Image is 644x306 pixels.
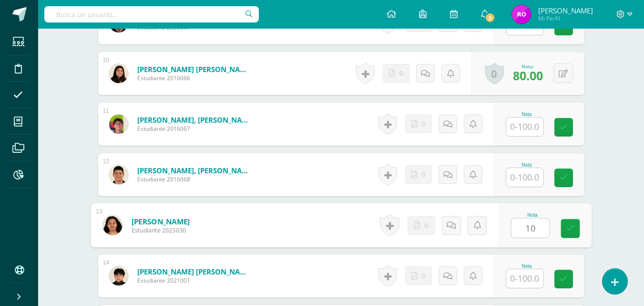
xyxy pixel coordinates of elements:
[137,267,252,276] a: [PERSON_NAME] [PERSON_NAME]
[131,216,190,226] a: [PERSON_NAME]
[137,74,252,82] span: Estudiante 2016066
[511,219,549,238] input: 0-100.0
[137,115,252,125] a: [PERSON_NAME], [PERSON_NAME]
[109,266,128,285] img: df962ed01f737edf80b9344964ad4743.png
[102,215,122,235] img: cb4148081ef252bd29a6a4424fd4a5bd.png
[512,5,531,24] img: 66a715204c946aaac10ab2c26fd27ac0.png
[109,64,128,83] img: d66720014760d80f5c098767f9c1150e.png
[506,168,543,187] input: 0-100.0
[511,212,554,218] div: Nota
[513,63,543,70] div: Nota:
[506,269,543,288] input: 0-100.0
[485,12,495,23] span: 3
[424,216,428,234] span: 0
[506,264,548,269] div: Nota
[538,6,593,15] span: [PERSON_NAME]
[421,166,426,183] span: 0
[399,64,403,82] span: 0
[131,226,190,235] span: Estudiante 2023030
[485,63,504,84] a: 0
[513,67,543,84] span: 80.00
[137,125,252,133] span: Estudiante 2016067
[137,175,252,183] span: Estudiante 2016068
[506,117,543,136] input: 0-100.0
[137,166,252,175] a: [PERSON_NAME], [PERSON_NAME]
[137,64,252,74] a: [PERSON_NAME] [PERSON_NAME]
[109,115,128,134] img: 92ea0d8c7df05cfc06e3fb8b759d2e58.png
[506,112,548,117] div: Nota
[44,6,259,22] input: Busca un usuario...
[109,165,128,184] img: f8a1c5f1542a778f63900ba7a2e8b186.png
[137,276,252,285] span: Estudiante 2021001
[506,162,548,168] div: Nota
[421,267,426,285] span: 0
[421,115,426,133] span: 0
[538,14,593,22] span: Mi Perfil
